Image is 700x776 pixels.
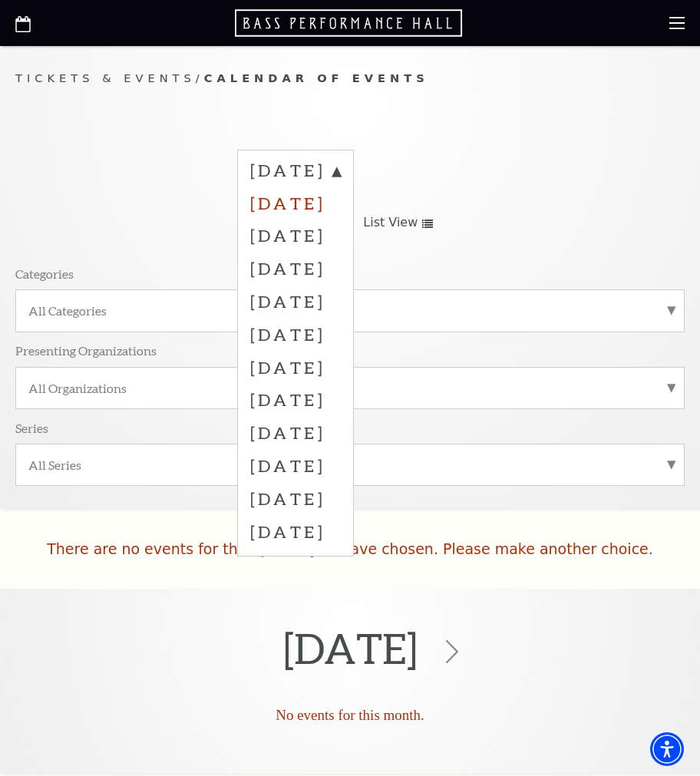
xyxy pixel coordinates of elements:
span: Tickets & Events [15,71,196,84]
label: [DATE] [250,383,341,416]
span: List View [363,214,418,231]
label: All Series [28,457,672,473]
p: / [15,69,685,88]
label: [DATE] [250,159,341,187]
p: Series [15,420,48,436]
label: [DATE] [250,318,341,351]
label: [DATE] [250,449,341,482]
label: All Categories [28,302,672,319]
h2: [DATE] [283,600,418,696]
label: All Organizations [28,380,672,396]
label: [DATE] [250,351,341,384]
div: Accessibility Menu [650,732,684,766]
p: Presenting Organizations [15,342,157,358]
label: [DATE] [250,252,341,285]
label: [DATE] [250,187,341,220]
span: Calendar of Events [204,71,429,84]
a: Open this option [235,8,465,38]
label: [DATE] [250,285,341,318]
label: [DATE] [250,219,341,252]
label: [DATE] [250,482,341,515]
label: [DATE] [250,515,341,548]
a: Open this option [15,12,31,35]
p: Categories [15,266,74,282]
svg: Click to view the next month [441,640,464,663]
label: [DATE] [250,416,341,449]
